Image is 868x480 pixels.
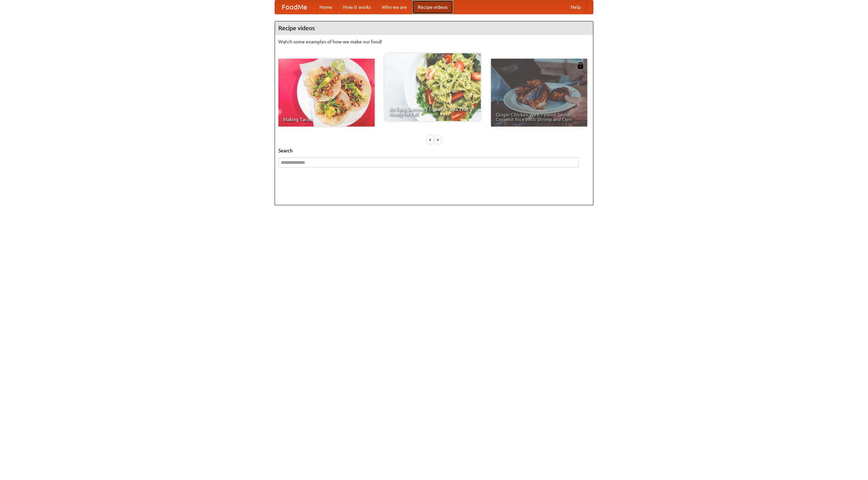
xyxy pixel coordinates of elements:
a: FoodMe [275,0,314,14]
img: 483408.png [577,62,584,69]
a: Who we are [376,0,412,14]
a: Making Tacos [278,59,375,127]
span: Making Tacos [283,117,370,122]
div: « [427,135,433,144]
a: How it works [338,0,376,14]
h5: Search [278,147,590,154]
div: » [435,135,441,144]
a: An Easy, Summery Tomato Pasta That's Ready for Fall [384,53,481,121]
a: Help [565,0,586,14]
a: Recipe videos [412,0,453,14]
span: An Easy, Summery Tomato Pasta That's Ready for Fall [389,107,476,116]
a: Home [314,0,338,14]
h4: Recipe videos [275,21,593,35]
p: Watch some examples of how we make our food! [278,38,590,45]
